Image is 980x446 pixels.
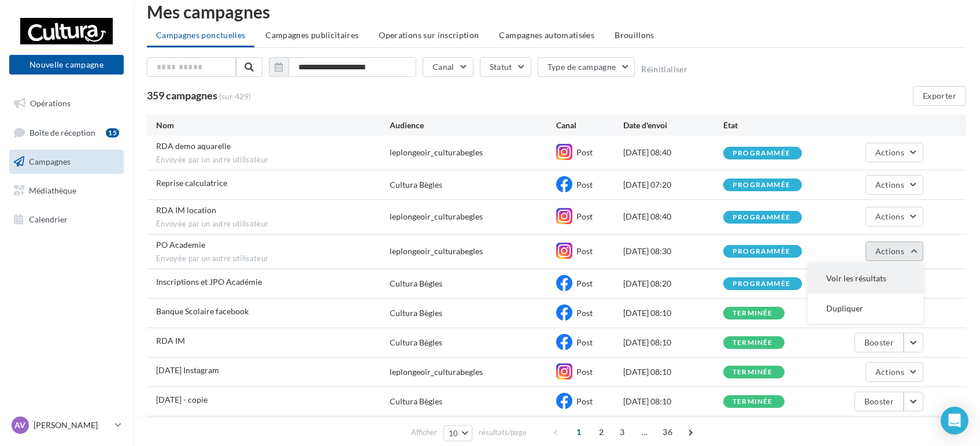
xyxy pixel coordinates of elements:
span: Actions [875,211,904,221]
div: leplongeoir_culturabegles [390,366,483,378]
div: terminée [733,398,773,406]
span: résultats/page [479,427,527,438]
div: [DATE] 08:20 [623,278,723,289]
span: Campagnes [29,157,71,166]
span: Envoyée par un autre utilisateur [156,219,390,229]
a: AV [PERSON_NAME] [9,414,124,436]
span: RDA IM [156,336,185,345]
span: Reprise calculatrice [156,178,227,188]
span: Post [576,278,593,288]
span: Opérations [30,98,71,108]
span: (sur 429) [219,91,251,102]
div: État [723,120,823,131]
span: 2 [592,423,611,441]
span: Assomption Instagram [156,365,219,375]
div: Open Intercom Messenger [941,407,968,434]
span: Operations sur inscription [379,30,479,40]
button: Actions [866,143,923,162]
span: Boîte de réception [29,127,95,137]
span: RDA demo aquarelle [156,141,231,151]
span: Post [576,396,593,406]
div: Date d'envoi [623,120,723,131]
span: Assomption - copie [156,395,208,404]
button: Actions [866,362,923,382]
div: Mes campagnes [147,3,966,20]
span: Post [576,147,593,157]
span: AV [15,419,26,431]
button: Voir les résultats [808,263,923,293]
span: ... [635,423,654,441]
div: Cultura Bègles [390,396,442,407]
button: Booster [855,333,904,352]
span: RDA IM location [156,205,216,215]
span: 36 [658,423,677,441]
div: Canal [556,120,623,131]
div: Cultura Bègles [390,278,442,289]
div: [DATE] 08:40 [623,147,723,158]
button: Réinitialiser [641,65,687,74]
button: Type de campagne [538,57,635,77]
span: Inscriptions et JPO Académie [156,277,262,287]
div: [DATE] 08:10 [623,366,723,378]
a: Campagnes [7,150,126,174]
button: Booster [855,392,904,411]
div: programmée [733,181,790,189]
button: Statut [480,57,531,77]
div: Cultura Bègles [390,337,442,348]
span: Post [576,246,593,256]
button: Dupliquer [808,293,923,324]
div: Nom [156,120,390,131]
span: Actions [875,147,904,157]
span: 1 [569,423,588,441]
div: leplongeoir_culturabegles [390,147,483,158]
button: Actions [866,175,923,195]
div: [DATE] 08:30 [623,246,723,257]
div: programmée [733,280,790,288]
a: Opérations [7,91,126,116]
span: 359 campagnes [147,89,217,102]
span: 10 [449,429,458,438]
button: 10 [443,425,473,441]
span: Calendrier [29,214,68,224]
span: Afficher [411,427,437,438]
button: Actions [866,207,923,226]
button: Canal [423,57,474,77]
button: Exporter [913,86,966,106]
div: programmée [733,214,790,221]
a: Calendrier [7,207,126,232]
span: Post [576,367,593,377]
div: terminée [733,310,773,317]
div: [DATE] 08:40 [623,211,723,222]
span: Post [576,337,593,347]
div: [DATE] 07:20 [623,179,723,191]
div: Audience [390,120,557,131]
span: Campagnes publicitaires [265,30,358,40]
div: programmée [733,248,790,255]
a: Médiathèque [7,179,126,203]
button: Nouvelle campagne [9,55,124,75]
span: Post [576,308,593,318]
div: programmée [733,150,790,157]
a: Boîte de réception15 [7,120,126,145]
div: terminée [733,369,773,376]
div: [DATE] 08:10 [623,396,723,407]
span: Actions [875,180,904,189]
span: Envoyée par un autre utilisateur [156,155,390,165]
span: Post [576,180,593,189]
button: Actions [866,241,923,261]
span: Actions [875,246,904,256]
span: Banque Scolaire facebook [156,306,249,316]
span: Médiathèque [29,185,76,195]
div: [DATE] 08:10 [623,307,723,319]
div: leplongeoir_culturabegles [390,246,483,257]
p: [PERSON_NAME] [34,419,110,431]
div: [DATE] 08:10 [623,337,723,348]
span: 3 [613,423,631,441]
div: terminée [733,339,773,347]
div: 15 [106,128,119,137]
div: Cultura Bègles [390,307,442,319]
span: PO Academie [156,240,205,250]
div: Cultura Bègles [390,179,442,191]
span: Campagnes automatisées [500,30,595,40]
span: Post [576,211,593,221]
